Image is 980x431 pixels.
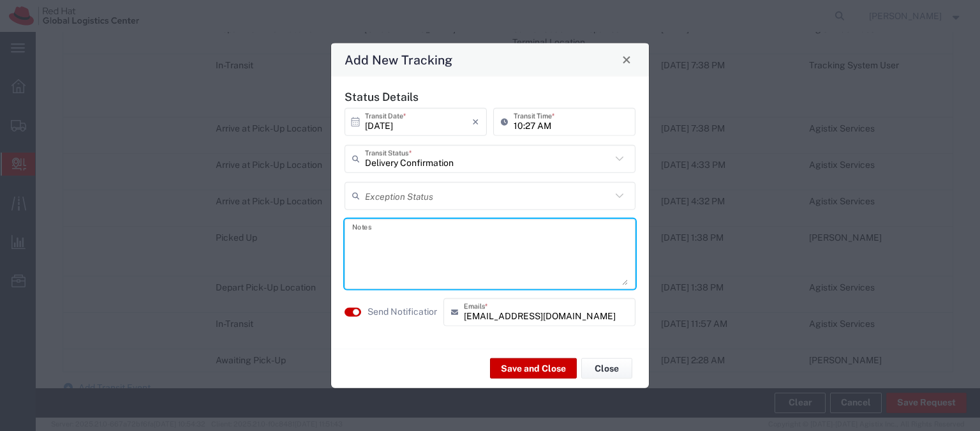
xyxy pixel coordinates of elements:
[345,50,452,69] h4: Add New Tracking
[472,111,479,132] i: ×
[367,305,437,319] agx-label: Send Notification
[367,305,439,319] label: Send Notification
[618,50,635,68] button: Close
[490,358,577,379] button: Save and Close
[345,89,635,103] h5: Status Details
[581,358,632,379] button: Close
